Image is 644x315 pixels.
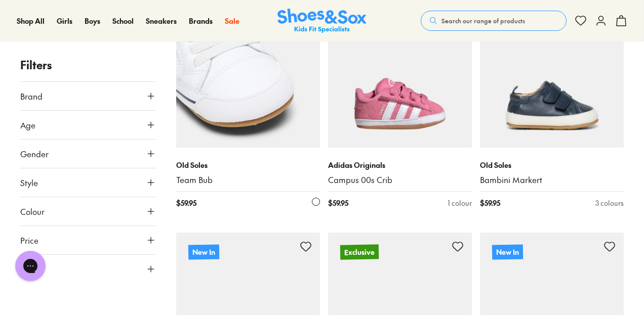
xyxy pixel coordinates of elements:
a: Team Bub [176,174,320,186]
a: Campus 00s Crib [328,174,472,186]
p: Adidas Originals [328,160,472,170]
span: Price [20,234,38,246]
span: Girls [57,16,72,26]
span: $ 59.95 [176,198,196,208]
button: Gender [20,140,156,168]
a: Shoes & Sox [277,9,367,33]
span: Sale [225,16,239,26]
span: Age [20,119,35,131]
p: Old Soles [176,160,320,170]
span: Boys [85,16,100,26]
a: Bambini Markert [480,174,624,186]
img: SNS_Logo_Responsive.svg [277,9,367,33]
span: $ 59.95 [480,198,500,208]
button: Size [20,255,156,283]
span: Brand [20,90,43,102]
a: Exclusive [176,4,320,148]
a: Sale [225,16,239,26]
span: Sneakers [146,16,177,26]
a: School [112,16,134,26]
span: Style [20,176,38,189]
a: Boys [85,16,100,26]
span: School [112,16,134,26]
p: New In [492,245,523,260]
div: 1 colour [448,198,472,208]
span: Shop All [17,16,45,26]
span: Search our range of products [441,16,525,25]
button: Price [20,226,156,254]
button: Colour [20,197,156,226]
button: Search our range of products [421,11,567,31]
a: Sneakers [146,16,177,26]
span: $ 59.95 [328,198,348,208]
span: Gender [20,148,49,160]
p: New In [188,245,219,260]
a: Shop All [17,16,45,26]
span: Colour [20,205,45,217]
p: Exclusive [340,245,379,260]
p: Filters [20,57,156,73]
button: Style [20,168,156,197]
button: Age [20,111,156,139]
span: Brands [189,16,213,26]
p: Old Soles [480,160,624,170]
button: Brand [20,82,156,110]
a: Girls [57,16,72,26]
iframe: Gorgias live chat messenger [10,247,51,285]
div: 3 colours [595,198,624,208]
a: Brands [189,16,213,26]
